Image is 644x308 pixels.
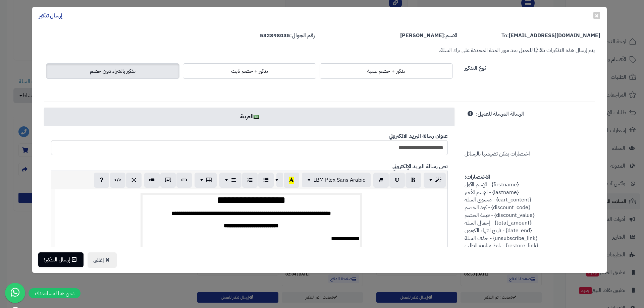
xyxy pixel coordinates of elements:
small: يتم إرسال هذه التذكيرات تلقائيًا للعميل بعد مرور المدة المحددة على ترك السلة. [439,46,595,54]
label: الاسم: [400,32,457,40]
span: تذكير بالشراء دون خصم [90,67,136,75]
label: الرسالة المرسلة للعميل: [476,108,524,118]
span: تذكير + خصم نسبة [367,67,405,75]
label: To: [501,32,600,40]
strong: [PERSON_NAME] [400,32,444,40]
button: إغلاق [88,252,117,268]
span: تذكير + خصم ثابت [231,67,268,75]
strong: 532898035 [260,32,290,40]
strong: الاختصارات: [465,173,490,181]
label: رقم الجوال: [260,32,315,40]
span: IBM Plex Sans Arabic [314,176,365,184]
a: العربية [44,108,454,126]
img: ar.png [254,115,259,119]
label: نوع التذكير [465,62,486,72]
span: × [595,10,599,20]
button: إرسال التذكير! [38,252,84,267]
strong: [EMAIL_ADDRESS][DOMAIN_NAME] [509,32,600,40]
h4: إرسال تذكير [39,12,62,20]
b: عنوان رسالة البريد الالكتروني [389,132,448,140]
span: اختصارات يمكن تضيمنها بالرسائل {firstname} - الإسم الأول {lastname} - الإسم الأخير {cart_content}... [465,110,538,250]
b: نص رسالة البريد الإلكتروني [392,163,448,171]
